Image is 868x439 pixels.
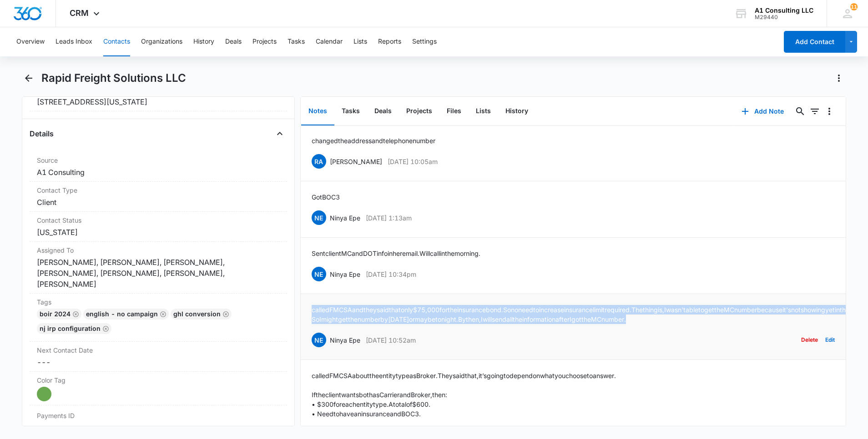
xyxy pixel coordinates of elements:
[30,294,287,342] div: TagsBOIR 2024RemoveEnglish - No campaignRemoveGHL ConversionRemoveNJ IRP CONFIGURATIONRemove
[498,97,535,125] button: History
[755,14,813,20] div: account id
[141,27,182,56] button: Organizations
[22,71,36,85] button: Back
[37,197,280,208] dd: Client
[225,27,242,56] button: Deals
[388,157,438,166] p: [DATE] 10:05am
[37,411,98,420] dt: Payments ID
[83,309,169,319] div: English - No campaign
[807,104,822,119] button: Filters
[37,357,280,368] dd: ---
[312,371,616,380] p: called FMCSA about the entity type as Broker. They said that, it’s going to depend on what you ch...
[850,3,858,10] span: 11
[412,27,437,56] button: Settings
[469,97,498,125] button: Lists
[366,213,412,223] p: [DATE] 1:13am
[103,27,130,56] button: Contacts
[30,152,287,182] div: SourceA1 Consulting
[312,136,435,145] p: changed the address and telephone number
[30,182,287,212] div: Contact TypeClient
[30,212,287,242] div: Contact Status[US_STATE]
[367,97,399,125] button: Deals
[366,335,416,345] p: [DATE] 10:52am
[330,335,360,345] p: Ninya Epe
[41,71,186,85] h1: Rapid Freight Solutions LLC
[37,309,81,319] div: BOIR 2024
[312,154,326,169] span: RA
[37,155,280,165] label: Source
[366,269,416,279] p: [DATE] 10:34pm
[37,96,280,107] dd: [STREET_ADDRESS][US_STATE]
[273,126,287,141] button: Close
[732,100,793,122] button: Add Note
[312,210,326,225] span: NE
[850,3,858,10] div: notifications count
[353,27,367,56] button: Lists
[70,8,89,18] span: CRM
[56,27,92,56] button: Leads Inbox
[330,157,382,166] p: [PERSON_NAME]
[160,311,166,317] button: Remove
[37,245,280,255] label: Assigned To
[37,167,280,178] dd: A1 Consulting
[399,97,439,125] button: Projects
[832,71,846,85] button: Actions
[222,311,229,317] button: Remove
[312,333,326,347] span: NE
[37,257,280,289] dd: [PERSON_NAME], [PERSON_NAME], [PERSON_NAME], [PERSON_NAME], [PERSON_NAME], [PERSON_NAME], [PERSON...
[37,323,111,334] div: NJ IRP CONFIGURATION
[301,97,334,125] button: Notes
[37,185,280,195] label: Contact Type
[312,267,326,281] span: NE
[16,27,45,56] button: Overview
[334,97,367,125] button: Tasks
[37,227,280,238] dd: [US_STATE]
[822,104,837,119] button: Overflow Menu
[72,311,79,317] button: Remove
[312,249,480,258] p: Sent client MC and DOT info in her email. Will call in the morning.
[102,325,109,332] button: Remove
[784,31,845,53] button: Add Contact
[312,399,616,409] p: • $300 for each entity type. A total of $600.
[30,372,287,405] div: Color Tag
[312,409,616,419] p: • Need to have an insurance and BOC 3.
[793,104,807,119] button: Search...
[312,192,340,202] p: Got BOC 3
[30,342,287,372] div: Next Contact Date---
[37,297,280,307] label: Tags
[193,27,214,56] button: History
[171,309,232,319] div: GHL Conversion
[288,27,305,56] button: Tasks
[30,405,287,426] div: Payments ID
[316,27,343,56] button: Calendar
[378,27,401,56] button: Reports
[37,215,280,225] label: Contact Status
[825,331,835,349] button: Edit
[801,331,818,349] button: Delete
[30,242,287,294] div: Assigned To[PERSON_NAME], [PERSON_NAME], [PERSON_NAME], [PERSON_NAME], [PERSON_NAME], [PERSON_NAM...
[312,390,616,399] p: If the client wants both as Carrier and Broker, then:
[439,97,469,125] button: Files
[755,7,813,14] div: account name
[30,128,54,139] h4: Details
[37,375,280,385] label: Color Tag
[252,27,277,56] button: Projects
[330,213,360,223] p: Ninya Epe
[37,345,280,355] label: Next Contact Date
[330,269,360,279] p: Ninya Epe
